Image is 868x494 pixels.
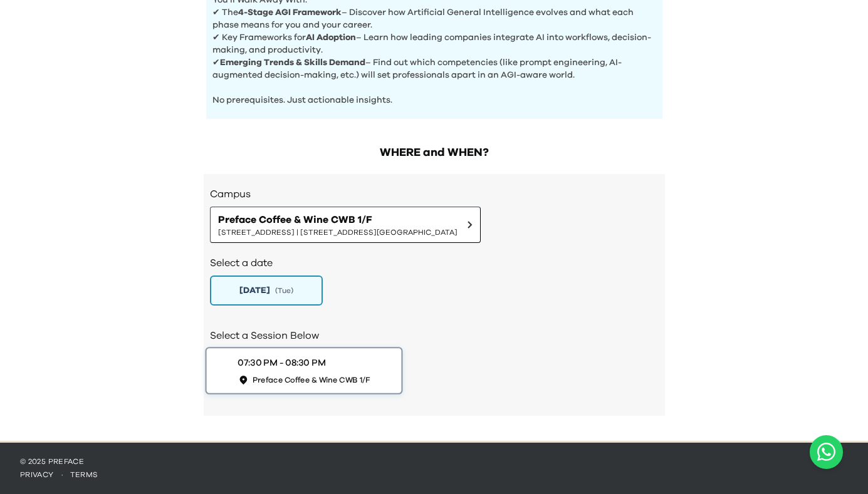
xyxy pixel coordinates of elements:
p: No prerequisites. Just actionable insights. [212,81,656,106]
span: [STREET_ADDRESS] | [STREET_ADDRESS][GEOGRAPHIC_DATA] [218,227,458,237]
a: privacy [20,471,54,478]
a: Chat with us on WhatsApp [810,435,843,469]
p: ✔ – Find out which competencies (like prompt engineering, AI-augmented decision-making, etc.) wil... [212,56,656,81]
p: ✔ Key Frameworks for – Learn how leading companies integrate AI into workflows, decision-making, ... [212,31,656,56]
b: Emerging Trends & Skills Demand [220,58,365,67]
span: ( Tue ) [275,286,293,296]
h3: Campus [210,187,659,202]
h2: Select a date [210,255,659,270]
b: 4-Stage AGI Framework [238,8,342,17]
span: · [54,471,70,478]
p: © 2025 Preface [20,456,848,466]
div: 07:30 PM - 08:30 PM [238,356,325,369]
span: [DATE] [239,284,270,297]
p: ✔ The – Discover how Artificial General Intelligence evolves and what each phase means for you an... [212,6,656,31]
h2: WHERE and WHEN? [204,144,665,162]
button: 07:30 PM - 08:30 PMPreface Coffee & Wine CWB 1/F [205,347,402,394]
button: Preface Coffee & Wine CWB 1/F[STREET_ADDRESS] | [STREET_ADDRESS][GEOGRAPHIC_DATA] [210,207,481,243]
button: Open WhatsApp chat [810,435,843,469]
b: AI Adoption [306,33,356,42]
button: [DATE](Tue) [210,275,323,306]
span: Preface Coffee & Wine CWB 1/F [252,374,370,385]
span: Preface Coffee & Wine CWB 1/F [218,212,458,227]
a: terms [70,471,98,478]
h2: Select a Session Below [210,328,659,343]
